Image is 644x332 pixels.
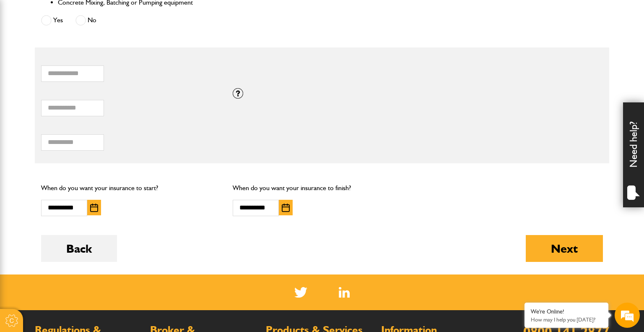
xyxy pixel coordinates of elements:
button: Next [526,235,603,262]
img: Linked In [339,287,350,298]
img: d_20077148190_company_1631870298795_20077148190 [14,47,35,58]
button: Back [41,235,117,262]
img: Twitter [294,287,307,298]
em: Start Chat [114,259,152,270]
div: We're Online! [531,308,602,315]
input: Enter your email address [11,102,153,121]
img: Choose date [282,204,290,212]
input: Enter your phone number [11,127,153,146]
div: Minimize live chat window [138,4,158,24]
p: How may I help you today? [531,316,602,323]
label: Yes [41,15,63,26]
a: LinkedIn [339,287,350,298]
label: No [75,15,96,26]
div: Need help? [623,102,644,207]
p: When do you want your insurance to finish? [233,183,412,193]
img: Choose date [90,204,98,212]
div: Chat with us now [44,47,141,58]
input: Enter your last name [11,78,153,96]
p: When do you want your insurance to start? [41,183,220,193]
textarea: Type your message and hit 'Enter' [11,152,153,251]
